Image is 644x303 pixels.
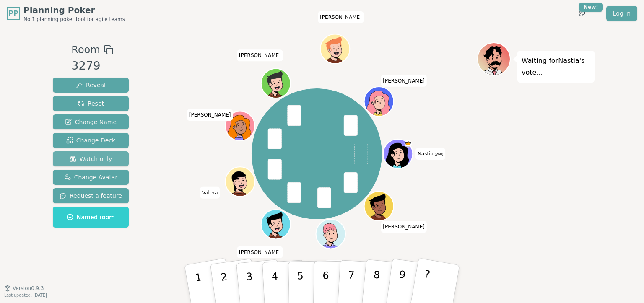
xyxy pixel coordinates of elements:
span: Click to change your name [325,260,347,272]
button: Watch only [53,151,129,166]
button: Named room [53,207,129,228]
span: Click to change your name [237,246,283,258]
button: Change Avatar [53,170,129,185]
button: Request a feature [53,188,129,203]
span: Reveal [76,81,106,89]
span: Planning Poker [23,4,125,16]
span: Reset [78,99,104,108]
span: No.1 planning poker tool for agile teams [23,16,125,23]
button: Reveal [53,78,129,93]
span: Named room [67,213,115,221]
span: Click to change your name [381,221,427,233]
a: Log in [606,6,637,21]
div: New! [579,3,603,12]
span: Click to change your name [318,11,364,23]
span: Click to change your name [187,109,233,121]
a: PPPlanning PokerNo.1 planning poker tool for agile teams [7,4,125,23]
span: Click to change your name [381,75,427,87]
span: Version 0.9.3 [13,285,44,292]
button: New! [574,6,589,21]
span: Change Avatar [64,173,118,181]
button: Reset [53,96,129,111]
span: PP [8,8,18,18]
span: Request a feature [60,192,122,200]
span: Nastia is the host [405,140,412,148]
button: Click to change your avatar [384,140,412,168]
span: Click to change your name [200,187,220,199]
span: Click to change your name [237,49,283,61]
div: 3279 [71,57,113,75]
span: Change Deck [66,136,115,145]
span: Room [71,42,100,57]
span: Change Name [65,118,117,126]
button: Change Deck [53,133,129,148]
span: Click to change your name [415,148,445,160]
p: Waiting for Nastia 's vote... [522,55,590,78]
button: Change Name [53,114,129,129]
button: Version0.9.3 [4,285,44,292]
span: (you) [434,153,444,156]
span: Watch only [70,155,112,163]
span: Last updated: [DATE] [4,293,47,298]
